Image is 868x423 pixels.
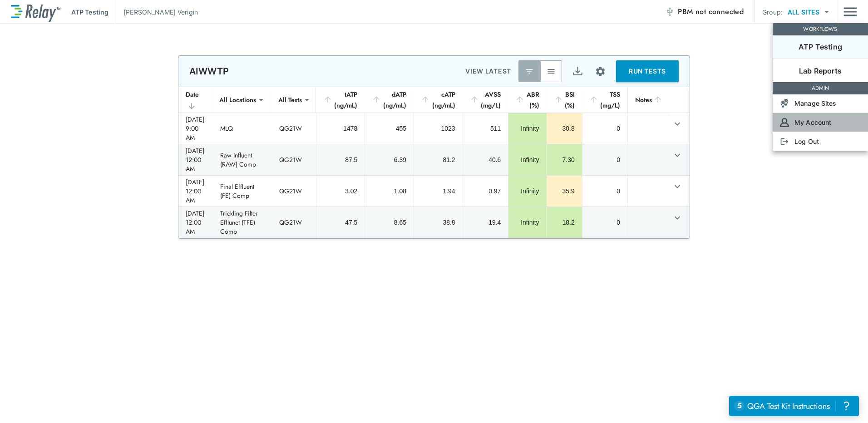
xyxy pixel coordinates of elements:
p: Manage Sites [794,98,837,108]
p: ADMIN [774,84,866,92]
p: My Account [794,118,831,127]
p: WORKFLOWS [774,25,866,33]
p: ATP Testing [799,41,842,52]
img: Log Out Icon [780,137,789,146]
img: Account [780,118,789,127]
p: Log Out [794,137,819,146]
iframe: Resource center [729,396,859,416]
p: Lab Reports [799,65,842,76]
img: Sites [780,99,789,108]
